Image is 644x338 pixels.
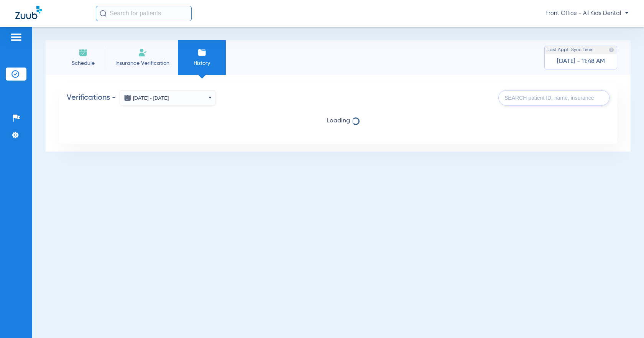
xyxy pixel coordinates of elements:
[184,59,220,67] span: History
[15,6,42,19] img: Zuub Logo
[96,6,192,21] input: Search for patients
[67,117,609,125] span: Loading
[547,46,593,54] span: Last Appt. Sync Time:
[124,94,131,102] img: date icon
[609,47,614,53] img: last sync help info
[10,33,22,42] img: hamburger-icon
[197,48,207,57] img: History
[67,90,215,106] h2: Verifications -
[100,10,107,17] img: Search Icon
[138,48,147,57] img: Manual Insurance Verification
[557,58,605,65] span: [DATE] - 11:48 AM
[120,90,215,106] button: [DATE] - [DATE]
[65,59,101,67] span: Schedule
[498,90,609,106] input: SEARCH patient ID, name, insurance
[606,301,644,338] iframe: Chat Widget
[545,10,629,17] span: Front Office - All Kids Dental
[79,48,88,57] img: Schedule
[113,59,172,67] span: Insurance Verification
